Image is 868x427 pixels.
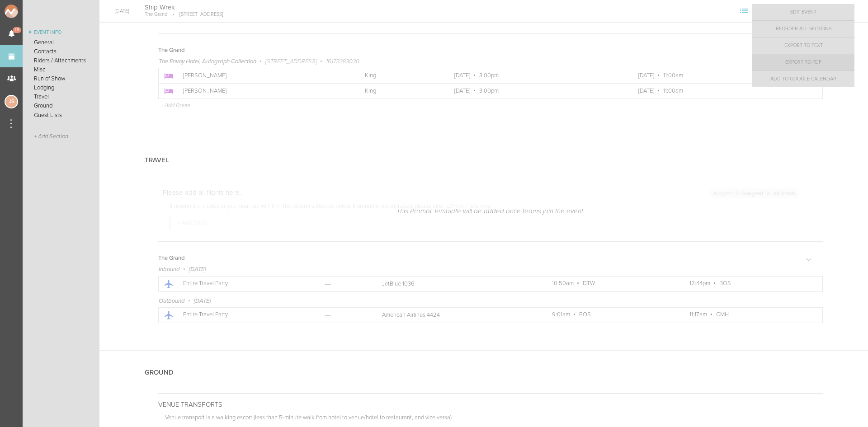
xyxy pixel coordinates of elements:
a: Export to Text [752,38,854,54]
span: + Add Section [34,133,68,140]
span: 11:00am [663,72,683,79]
a: Add to Google Calendar [752,71,854,87]
a: Run of Show [23,74,99,83]
h5: The Grand [158,255,185,261]
span: The Envoy Hotel, Autograph Collection [159,58,256,65]
h4: Travel [145,156,169,164]
p: American Airlines 4424 [382,311,532,319]
a: Misc [23,65,99,74]
p: Venue transport is a walking escort (less than 5-minute walk from hotel to venue/hotel to restaur... [165,414,823,424]
p: King [365,72,434,79]
span: CMH [716,311,729,318]
span: 16173383030 [326,58,359,65]
span: Inbound [159,266,180,273]
span: 10:50am [552,280,574,287]
h5: The Grand [158,47,185,53]
a: Event Info [23,27,99,38]
span: [DATE] [189,266,206,273]
p: + Add Room [160,102,190,109]
span: BOS [579,311,591,318]
span: BOS [719,280,731,287]
a: Ground [23,101,99,110]
div: The Grand [776,3,792,19]
a: Edit Event [752,4,854,20]
span: 15 [13,27,21,33]
p: [PERSON_NAME] [183,72,345,80]
a: Lodging [23,83,99,92]
span: [DATE] [454,72,470,79]
div: Jessica Smith [5,95,18,108]
span: 3:00pm [479,72,499,79]
a: Travel [23,92,99,101]
span: View Itinerary [751,8,766,13]
a: Reorder All Sections [752,21,854,37]
a: Guest Lists [23,111,99,120]
p: [PERSON_NAME] [183,88,345,95]
span: 3:00pm [479,87,499,94]
span: DTW [583,280,595,287]
a: + Add Room [160,102,190,108]
span: 12:44pm [689,280,710,287]
span: [DATE] [638,72,654,79]
a: Contacts [23,47,99,56]
span: 11:00am [663,87,683,94]
p: Entire Travel Party [183,280,305,287]
p: Entire Travel Party [183,311,305,319]
p: [STREET_ADDRESS] [167,11,223,18]
a: General [23,38,99,47]
span: View Sections [737,8,751,13]
span: [DATE] [454,87,470,94]
span: [DATE] [194,297,211,305]
span: Outbound [159,297,185,305]
a: Export to PDF [752,54,854,70]
p: The Grand [145,11,167,18]
h4: Ground [145,369,174,376]
a: Riders / Attachments [23,56,99,65]
h4: Ship Wrek [145,3,223,12]
img: NOMAD [5,5,56,18]
span: 9:01am [552,311,570,318]
p: VENUE TRANSPORTS [158,400,823,408]
span: [STREET_ADDRESS] [265,58,317,65]
span: [DATE] [638,87,654,94]
p: King [365,87,434,94]
span: 11:17am [689,311,707,318]
p: JetBlue 1036 [382,280,532,287]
